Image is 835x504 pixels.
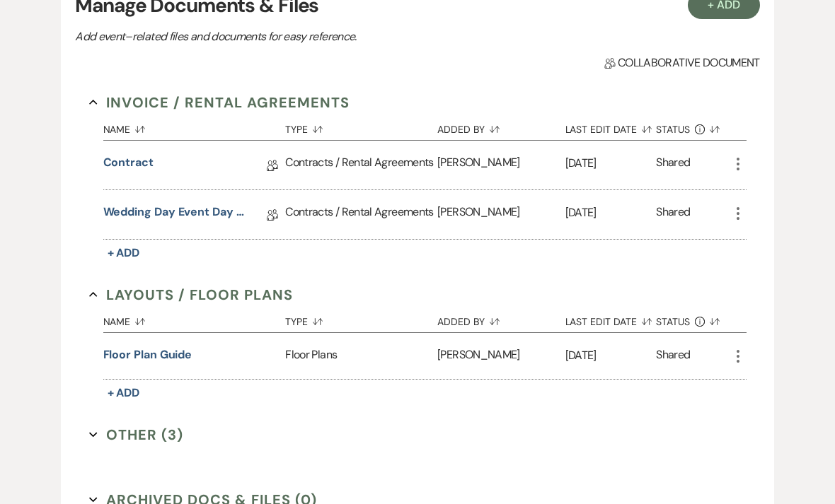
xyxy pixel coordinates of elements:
[565,154,657,172] p: [DATE]
[103,383,144,403] button: + Add
[108,385,140,400] span: + Add
[437,190,565,239] div: [PERSON_NAME]
[437,305,565,332] button: Added By
[656,204,690,225] div: Shared
[656,113,729,140] button: Status
[565,346,657,365] p: [DATE]
[656,346,690,365] div: Shared
[565,204,657,222] p: [DATE]
[285,305,437,332] button: Type
[103,346,192,363] button: floor plan guide
[656,305,729,332] button: Status
[656,124,690,134] span: Status
[103,204,245,225] a: Wedding Day Event Day of Coordinator
[565,113,657,140] button: Last Edit Date
[285,113,437,140] button: Type
[285,333,437,379] div: Floor Plans
[656,154,690,176] div: Shared
[565,305,657,332] button: Last Edit Date
[285,141,437,189] div: Contracts / Rental Agreements
[89,284,294,305] button: Layouts / Floor Plans
[103,305,286,332] button: Name
[437,141,565,189] div: [PERSON_NAME]
[604,54,760,71] span: Collaborative document
[103,113,286,140] button: Name
[108,245,140,260] span: + Add
[437,113,565,140] button: Added By
[656,317,690,327] span: Status
[89,424,184,445] button: Other (3)
[89,92,350,113] button: Invoice / Rental Agreements
[437,333,565,379] div: [PERSON_NAME]
[103,243,144,263] button: + Add
[285,190,437,239] div: Contracts / Rental Agreements
[103,154,154,176] a: Contract
[75,28,570,46] p: Add event–related files and documents for easy reference.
